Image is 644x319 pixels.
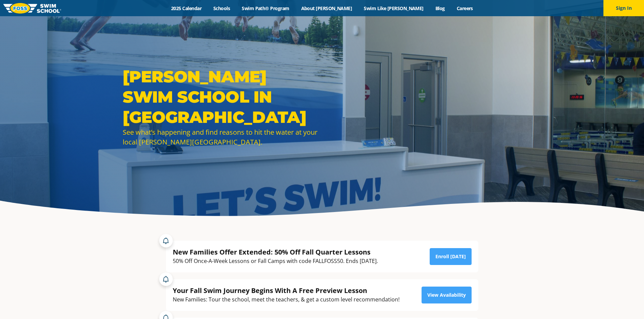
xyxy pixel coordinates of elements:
a: 2025 Calendar [165,5,208,11]
a: Blog [429,5,451,11]
div: Your Fall Swim Journey Begins With A Free Preview Lesson [173,286,400,295]
div: 50% Off Once-A-Week Lessons or Fall Camps with code FALLFOSS50. Ends [DATE]. [173,257,378,266]
a: View Availability [422,287,472,303]
a: Swim Path® Program [236,5,295,11]
a: Swim Like [PERSON_NAME] [358,5,430,11]
a: Schools [208,5,236,11]
a: Careers [451,5,479,11]
div: New Families: Tour the school, meet the teachers, & get a custom level recommendation! [173,295,400,304]
img: FOSS Swim School Logo [3,3,61,14]
a: About [PERSON_NAME] [295,5,358,11]
div: See what’s happening and find reasons to hit the water at your local [PERSON_NAME][GEOGRAPHIC_DATA]. [123,127,319,147]
h1: [PERSON_NAME] Swim School in [GEOGRAPHIC_DATA] [123,67,319,127]
a: Enroll [DATE] [430,248,472,265]
div: New Families Offer Extended: 50% Off Fall Quarter Lessons [173,247,378,257]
